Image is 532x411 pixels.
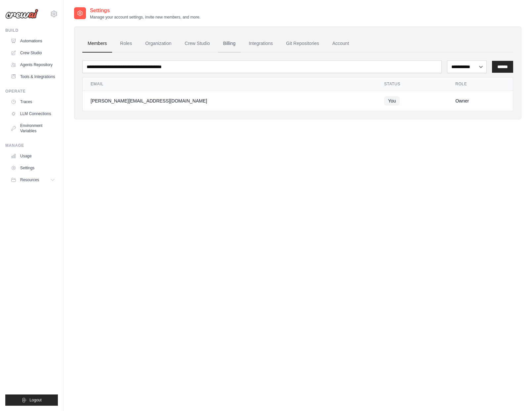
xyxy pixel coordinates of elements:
[8,175,58,185] button: Resources
[29,397,42,403] span: Logout
[82,35,112,53] a: Members
[90,15,200,20] p: Manage your account settings, invite new members, and more.
[8,151,58,161] a: Usage
[8,71,58,82] a: Tools & Integrations
[20,177,39,183] span: Resources
[8,60,58,70] a: Agents Repository
[8,48,58,58] a: Crew Studio
[5,28,58,33] div: Build
[376,77,447,91] th: Status
[8,36,58,46] a: Automations
[140,35,177,53] a: Organization
[5,9,38,19] img: Logo
[91,98,368,104] div: [PERSON_NAME][EMAIL_ADDRESS][DOMAIN_NAME]
[8,163,58,173] a: Settings
[281,35,324,53] a: Git Repositories
[8,120,58,136] a: Environment Variables
[83,77,376,91] th: Email
[243,35,278,53] a: Integrations
[180,35,215,53] a: Crew Studio
[5,394,58,406] button: Logout
[8,97,58,107] a: Traces
[115,35,137,53] a: Roles
[447,77,513,91] th: Role
[384,96,400,105] span: You
[5,89,58,94] div: Operate
[218,35,241,53] a: Billing
[90,7,200,15] h2: Settings
[327,35,354,53] a: Account
[8,108,58,119] a: LLM Connections
[455,98,505,104] div: Owner
[5,143,58,148] div: Manage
